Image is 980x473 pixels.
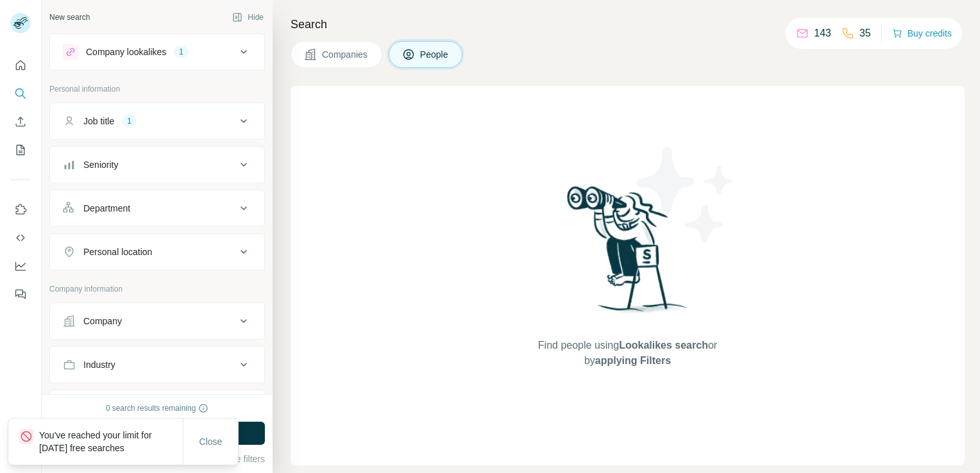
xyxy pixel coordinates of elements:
[83,202,130,215] div: Department
[199,435,223,448] span: Close
[50,349,264,380] button: Industry
[892,24,952,42] button: Buy credits
[10,110,31,133] button: Enrich CSV
[50,236,264,267] button: Personal location
[174,46,189,58] div: 1
[50,193,264,224] button: Department
[49,12,90,23] div: New search
[10,226,31,249] button: Use Surfe API
[291,15,965,33] h4: Search
[814,26,831,41] p: 143
[83,115,114,128] div: Job title
[619,340,708,351] span: Lookalikes search
[10,254,31,278] button: Dashboard
[86,46,166,58] div: Company lookalikes
[83,315,122,328] div: Company
[49,83,265,95] p: Personal information
[83,245,152,258] div: Personal location
[628,137,743,253] img: Surfe Illustration - Stars
[50,306,264,336] button: Company
[83,358,115,371] div: Industry
[561,183,695,326] img: Surfe Illustration - Woman searching with binoculars
[50,106,264,137] button: Job title1
[859,26,871,41] p: 35
[322,48,369,61] span: Companies
[223,8,273,27] button: Hide
[10,54,31,77] button: Quick start
[10,138,31,162] button: My lists
[10,82,31,105] button: Search
[10,283,31,306] button: Feedback
[50,393,264,424] button: HQ location
[39,429,183,454] p: You've reached your limit for [DATE] free searches
[122,115,137,127] div: 1
[50,37,264,67] button: Company lookalikes1
[49,283,265,295] p: Company information
[190,430,232,453] button: Close
[106,402,209,414] div: 0 search results remaining
[10,198,31,221] button: Use Surfe on LinkedIn
[420,48,450,61] span: People
[525,338,730,369] span: Find people using or by
[83,158,118,171] div: Seniority
[595,355,671,366] span: applying Filters
[50,149,264,180] button: Seniority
